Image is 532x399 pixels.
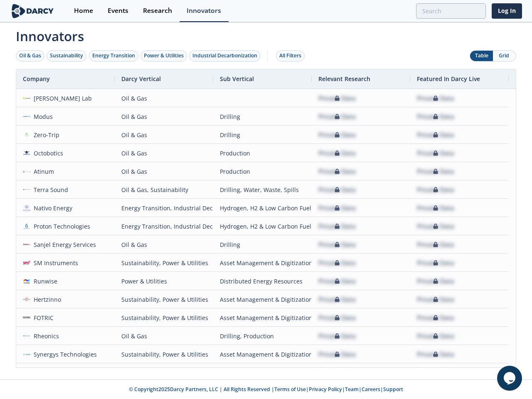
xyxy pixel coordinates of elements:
div: SM Instruments [30,254,79,272]
div: Oil & Gas, Sustainability [121,181,207,199]
div: Sustainability, Power & Utilities [121,309,207,327]
a: Log In [492,3,522,19]
div: Production [220,163,305,180]
a: Terms of Use [274,386,306,393]
div: Private Data [417,108,454,126]
div: Research [143,7,172,14]
div: Private Data [318,181,356,199]
div: Atinum [30,163,54,180]
div: Hertzinno [30,291,62,308]
img: 9c95c6f0-4dc2-42bd-b77a-e8faea8af569 [23,222,30,230]
div: Sustainability, Power & Utilities [121,254,207,272]
iframe: chat widget [497,366,524,391]
div: Oil & Gas [19,52,41,59]
div: Private Data [417,199,454,217]
div: Home [74,7,93,14]
div: Private Data [318,89,356,107]
div: Production [220,144,305,162]
div: Hydrogen, H2 & Low Carbon Fuels [220,217,305,235]
img: 7b228af2-2927-4939-aa9f-c088b96d1056 [23,259,30,266]
div: Fermata Energy [30,364,78,382]
div: Synergys Technologies [30,345,97,363]
div: Private Data [417,309,454,327]
div: Asset Management & Digitization, Methane Emissions [220,254,305,272]
div: Drilling, Water, Waste, Spills [220,181,305,199]
div: Sustainability, Power & Utilities [121,345,207,363]
span: Sub Vertical [220,75,254,83]
p: © Copyright 2025 Darcy Partners, LLC | All Rights Reserved | | | | | [12,386,520,393]
img: logo-wide.svg [10,4,55,18]
div: Oil & Gas [121,236,207,254]
img: ebe80549-b4d3-4f4f-86d6-e0c3c9b32110 [23,204,30,212]
img: e41a9aca-1af1-479c-9b99-414026293702 [23,314,30,321]
div: Drilling [220,126,305,144]
div: Private Data [318,108,356,126]
img: 45a0cbea-d989-4350-beef-8637b4f6d6e9 [23,167,30,175]
div: Private Data [318,144,356,162]
div: Distributed Energy Resources [220,272,305,290]
div: Innovators [187,7,221,14]
div: Proton Technologies [30,217,91,235]
div: Private Data [417,236,454,254]
div: Zero-Trip [30,126,60,144]
div: Private Data [417,181,454,199]
div: Private Data [417,144,454,162]
div: Drilling [220,236,305,254]
div: Events [108,7,128,14]
div: Private Data [417,89,454,107]
img: a5afd840-feb6-4328-8c69-739a799e54d1 [23,113,30,120]
img: 1947e124-eb77-42f3-86b6-0e38c15c803b [23,149,30,157]
button: Power & Utilities [140,50,187,62]
div: Private Data [318,217,356,235]
img: 6c1fd47e-a9de-4d25-b0ff-b9dbcf72eb3c [23,186,30,193]
div: Private Data [318,126,356,144]
div: Sustainability, Power & Utilities [121,291,207,308]
button: Oil & Gas [16,50,44,62]
span: Company [23,75,50,83]
div: Industrial Decarbonization [192,52,257,59]
div: Asset Management & Digitization, Methane Emissions [220,345,305,363]
button: Table [470,51,493,61]
button: All Filters [276,50,305,62]
button: Industrial Decarbonization [189,50,261,62]
a: Team [345,386,359,393]
div: Private Data [318,364,356,382]
div: Power & Utilities [121,364,207,382]
button: Energy Transition [89,50,138,62]
div: Private Data [318,254,356,272]
img: 16488c1b-28fc-433c-aadc-2d4d45d7d3bc [23,296,30,303]
img: 0133bb7e-1967-4e01-889f-d186a3c734a4 [23,350,30,358]
a: Privacy Policy [309,386,342,393]
div: Private Data [318,345,356,363]
div: Drilling [220,108,305,126]
span: Darcy Vertical [121,75,161,83]
div: Drilling, Production [220,327,305,345]
div: Runwise [30,272,58,290]
div: Power & Utilities [121,272,207,290]
div: Nativo Energy [30,199,73,217]
div: Energy Transition [92,52,135,59]
div: Private Data [318,163,356,180]
div: Private Data [417,327,454,345]
div: Hydrogen, H2 & Low Carbon Fuels [220,199,305,217]
div: Modus [30,108,53,126]
div: Private Data [318,272,356,290]
div: Octobotics [30,144,64,162]
div: Asset Management & Digitization, Methane Emissions [220,291,305,308]
div: Sustainability [50,52,83,59]
div: Distributed Energy Resources, Transportation Electrification [220,364,305,382]
div: Private Data [417,272,454,290]
div: Private Data [417,126,454,144]
div: Private Data [417,217,454,235]
div: Private Data [318,199,356,217]
span: Relevant Research [318,75,370,83]
span: Featured In Darcy Live [417,75,480,83]
img: f3daa296-edca-4246-95c9-a684112ce6f8 [23,94,30,102]
div: Private Data [318,291,356,308]
div: Private Data [417,254,454,272]
div: Private Data [417,163,454,180]
div: FOTRIC [30,309,54,327]
img: 6be74745-e7f4-4809-9227-94d27c50fd57 [23,332,30,340]
div: Sanjel Energy Services [30,236,96,254]
div: Oil & Gas [121,163,207,180]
